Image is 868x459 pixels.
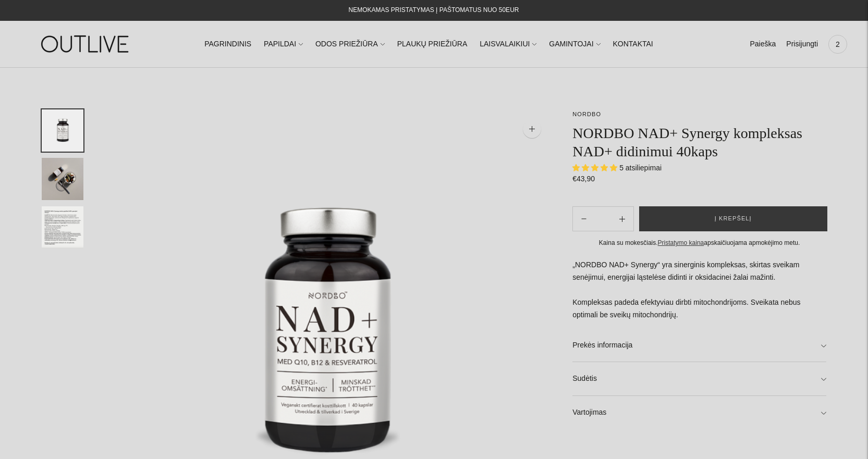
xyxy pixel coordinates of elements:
a: PAPILDAI [264,33,303,56]
button: Translation missing: en.general.accessibility.image_thumbail [42,158,83,200]
span: €43,90 [572,175,595,183]
a: Pristatymo kaina [658,239,704,246]
a: Prekės informacija [572,329,826,362]
button: Translation missing: en.general.accessibility.image_thumbail [42,109,83,152]
span: 2 [830,37,845,52]
a: PLAUKŲ PRIEŽIŪRA [397,33,468,56]
a: Sudėtis [572,362,826,395]
span: Į krepšelį [715,214,752,224]
div: NEMOKAMAS PRISTATYMAS Į PAŠTOMATUS NUO 50EUR [349,4,519,17]
img: OUTLIVE [21,26,151,62]
button: Į krepšelį [639,206,828,231]
a: KONTAKTAI [613,33,653,56]
a: Vartojimas [572,396,826,429]
a: Paieška [750,33,776,56]
button: Add product quantity [573,206,595,231]
p: „NORDBO NAD+ Synergy“ yra sinerginis kompleksas, skirtas sveikam senėjimui, energijai ląstelėse d... [572,259,826,321]
button: Subtract product quantity [611,206,633,231]
a: NORDBO [572,111,601,117]
h1: NORDBO NAD+ Synergy kompleksas NAD+ didinimui 40kaps [572,124,826,160]
a: PAGRINDINIS [204,33,251,56]
button: Translation missing: en.general.accessibility.image_thumbail [42,206,83,249]
a: ODOS PRIEŽIŪRA [315,33,385,56]
a: Prisijungti [786,33,818,56]
a: 2 [828,33,847,56]
a: GAMINTOJAI [549,33,600,56]
div: Kaina su mokesčiais. apskaičiuojama apmokėjimo metu. [572,238,826,249]
input: Product quantity [595,212,610,227]
span: 5.00 stars [572,164,619,172]
a: LAISVALAIKIUI [480,33,536,56]
span: 5 atsiliepimai [619,164,662,172]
